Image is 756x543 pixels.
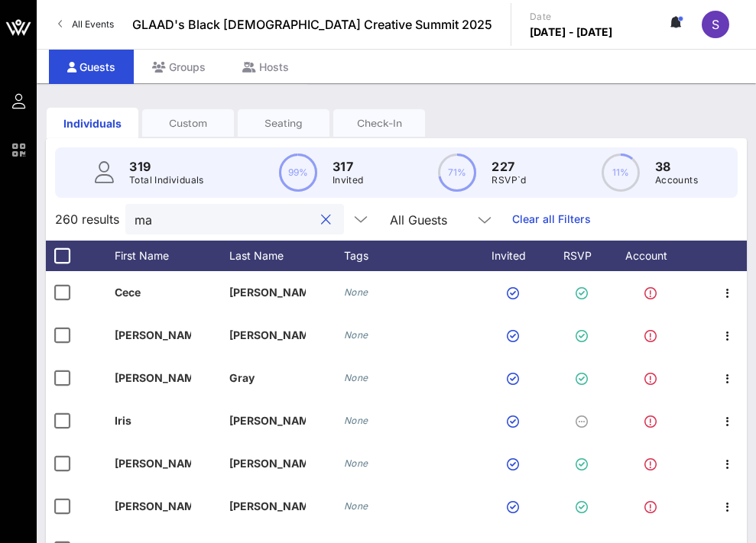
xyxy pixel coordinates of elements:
[344,329,368,341] i: None
[134,50,224,84] div: Groups
[229,314,306,357] p: [PERSON_NAME]
[344,457,368,469] i: None
[229,485,306,528] p: [PERSON_NAME]
[512,211,591,228] a: Clear all Filters
[229,241,344,271] div: Last Name
[49,50,134,84] div: Guests
[381,204,503,234] div: All Guests
[238,116,329,131] div: Seating
[333,116,425,131] div: Check-In
[115,241,229,271] div: First Name
[702,11,729,38] div: S
[115,357,191,399] p: [PERSON_NAME]
[333,157,364,176] p: 317
[344,415,368,426] i: None
[655,173,698,188] p: Accounts
[72,18,114,30] span: All Events
[530,24,613,40] p: [DATE] - [DATE]
[115,271,191,314] p: Cece
[142,116,234,131] div: Custom
[229,442,306,485] p: [PERSON_NAME]
[712,17,719,32] span: S
[229,271,306,314] p: [PERSON_NAME]
[344,372,368,383] i: None
[492,157,526,176] p: 227
[344,241,474,271] div: Tags
[47,115,138,131] div: Individuals
[49,12,123,37] a: All Events
[224,50,307,84] div: Hosts
[132,15,492,34] span: GLAAD's Black [DEMOGRAPHIC_DATA] Creative Summit 2025
[321,212,331,228] button: clear icon
[474,241,558,271] div: Invited
[612,241,696,271] div: Account
[229,399,306,442] p: [PERSON_NAME]
[129,173,204,188] p: Total Individuals
[492,173,526,188] p: RSVP`d
[344,286,368,298] i: None
[55,210,119,228] span: 260 results
[344,500,368,512] i: None
[655,157,698,176] p: 38
[229,357,306,399] p: Gray
[390,213,447,227] div: All Guests
[333,173,364,188] p: Invited
[115,314,191,357] p: [PERSON_NAME]
[530,9,613,24] p: Date
[115,399,191,442] p: Iris
[558,241,612,271] div: RSVP
[115,485,191,528] p: [PERSON_NAME]
[129,157,204,176] p: 319
[115,442,191,485] p: [PERSON_NAME]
